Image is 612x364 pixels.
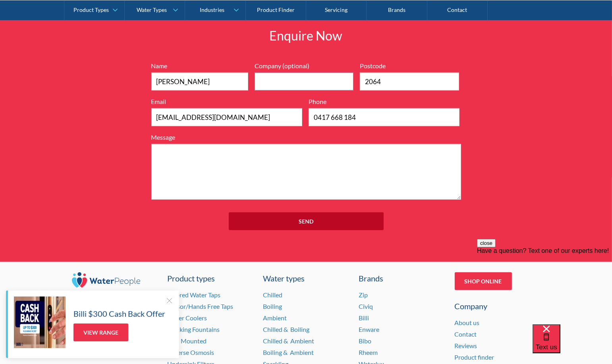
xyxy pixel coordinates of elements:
[359,325,380,333] a: Enware
[168,291,221,299] a: Filtered Water Taps
[263,325,310,333] a: Chilled & Boiling
[200,6,224,13] div: Industries
[477,239,612,334] iframe: podium webchat widget prompt
[455,300,541,312] div: Company
[151,61,248,71] label: Name
[263,314,287,322] a: Ambient
[359,291,368,299] a: Zip
[455,319,480,326] a: About us
[360,61,459,71] label: Postcode
[168,314,207,322] a: Water Coolers
[73,6,109,13] div: Product Types
[168,325,220,333] a: Drinking Fountains
[229,212,384,230] input: Send
[255,61,354,71] label: Company (optional)
[151,133,461,142] label: Message
[14,297,66,348] img: Billi $300 Cash Back Offer
[359,272,445,284] div: Brands
[168,337,207,345] a: Wall Mounted
[73,324,128,341] a: View Range
[263,302,282,310] a: Boiling
[147,61,465,238] form: Full Width Form
[137,6,167,13] div: Water Types
[455,272,512,290] a: Shop Online
[191,26,421,45] h2: Enquire Now
[151,97,302,106] label: Email
[359,349,378,356] a: Rheem
[455,342,477,349] a: Reviews
[533,324,612,364] iframe: podium webchat widget bubble
[263,337,315,345] a: Chilled & Ambient
[455,353,494,361] a: Product finder
[455,330,477,338] a: Contact
[359,302,373,310] a: Civiq
[263,291,283,299] a: Chilled
[359,337,372,345] a: Bibo
[73,308,165,320] h5: Billi $300 Cash Back Offer
[263,272,349,284] a: Water types
[168,349,214,356] a: Reverse Osmosis
[263,349,314,356] a: Boiling & Ambient
[168,272,253,284] a: Product types
[309,97,459,106] label: Phone
[168,302,234,310] a: Sensor/Hands Free Taps
[359,314,369,322] a: Billi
